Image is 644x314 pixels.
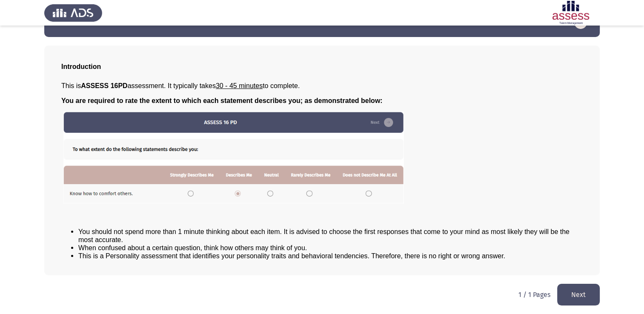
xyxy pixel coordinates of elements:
[81,82,127,89] b: ASSESS 16PD
[542,1,600,25] img: Assessment logo of ASSESS 16PD
[518,291,550,299] p: 1 / 1 Pages
[78,244,307,251] span: When confused about a certain question, think how others may think of you.
[44,1,102,25] img: Assess Talent Management logo
[557,284,600,305] button: load next page
[78,252,505,260] span: This is a Personality assessment that identifies your personality traits and behavioral tendencie...
[216,82,263,89] u: 30 - 45 minutes
[61,82,300,89] span: This is assessment. It typically takes to complete.
[78,228,570,243] span: You should not spend more than 1 minute thinking about each item. It is advised to choose the fir...
[61,97,383,104] span: You are required to rate the extent to which each statement describes you; as demonstrated below:
[61,63,101,70] span: Introduction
